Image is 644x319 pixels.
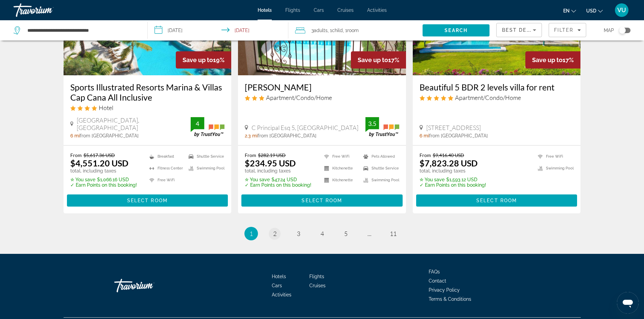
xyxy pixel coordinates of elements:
a: Hotels [272,274,286,279]
li: Breakfast [146,152,185,161]
span: from [GEOGRAPHIC_DATA] [258,133,316,138]
span: 5 [344,230,348,237]
a: Cars [272,283,282,288]
span: 11 [390,230,397,237]
li: Free WiFi [146,176,185,184]
span: Flights [309,274,324,279]
del: $282.19 USD [258,152,286,158]
span: From [70,152,82,158]
span: [GEOGRAPHIC_DATA], [GEOGRAPHIC_DATA] [77,116,191,131]
span: 3 [297,230,300,237]
div: 4 [191,119,204,128]
button: Select Room [416,194,577,207]
div: 3.5 [365,119,379,128]
div: 3 star Apartment [245,94,399,101]
span: en [563,8,570,14]
a: Cruises [309,283,326,288]
del: $5,617.36 USD [84,152,115,158]
span: ✮ You save [245,177,270,182]
span: Save up to [532,56,563,63]
button: Search [423,24,490,36]
span: Contact [429,278,446,284]
div: 5 star Apartment [420,94,574,101]
a: Select Room [241,196,403,204]
span: 1 [249,230,253,237]
ins: $234.95 USD [245,158,296,168]
a: Select Room [67,196,228,204]
span: Select Room [476,198,517,203]
p: ✓ Earn Points on this booking! [245,182,311,188]
a: Select Room [416,196,577,204]
p: $1,593.12 USD [420,177,486,182]
a: Activities [367,7,387,13]
span: from [GEOGRAPHIC_DATA] [429,133,488,138]
iframe: Button to launch messaging window [617,292,639,314]
li: Kitchenette [321,164,360,172]
p: $1,066.16 USD [70,177,137,182]
span: From [245,152,256,158]
span: USD [586,8,596,14]
button: Select Room [241,194,403,207]
li: Kitchenette [321,176,360,184]
button: Toggle map [614,27,630,33]
p: total, including taxes [70,168,137,174]
span: ... [367,230,372,237]
a: Terms & Conditions [429,296,471,302]
h3: Sports Illustrated Resorts Marina & Villas Cap Cana All Inclusive [70,82,225,102]
span: Filter [554,27,573,33]
li: Swimming Pool [185,164,224,172]
span: Room [347,28,359,33]
li: Shuttle Service [360,164,399,172]
div: 17% [351,51,406,69]
p: total, including taxes [245,168,311,174]
span: Save up to [358,56,388,63]
span: , 1 [328,26,343,35]
li: Shuttle Service [185,152,224,161]
span: Select Room [302,198,342,203]
p: total, including taxes [420,168,486,174]
a: Go Home [114,275,182,296]
li: Free WiFi [321,152,360,161]
a: Cars [314,7,324,13]
a: Travorium [14,1,81,19]
a: Cruises [337,7,354,13]
p: ✓ Earn Points on this booking! [420,182,486,188]
li: Swimming Pool [534,164,574,172]
li: Fitness Center [146,164,185,172]
button: Travelers: 3 adults, 1 child [288,20,423,41]
span: Search [445,28,468,33]
button: User Menu [613,3,630,17]
a: Activities [272,292,291,297]
a: FAQs [429,269,440,274]
ins: $7,823.28 USD [420,158,478,168]
a: Hotels [258,7,272,13]
span: [STREET_ADDRESS] [426,124,481,131]
span: Map [604,26,614,35]
nav: Pagination [64,227,581,240]
div: 4 star Hotel [70,104,225,111]
span: From [420,152,431,158]
a: Flights [285,7,300,13]
span: Hotel [99,104,113,111]
span: VU [617,7,626,14]
li: Free WiFi [534,152,574,161]
span: Adults [314,28,328,33]
ins: $4,551.20 USD [70,158,128,168]
button: Filters [549,23,586,37]
a: Privacy Policy [429,287,460,293]
li: Swimming Pool [360,176,399,184]
span: from [GEOGRAPHIC_DATA] [80,133,139,138]
span: 2 [273,230,277,237]
button: Select Room [67,194,228,207]
span: 2.3 mi [245,133,258,138]
span: 4 [320,230,324,237]
span: Best Deals [502,27,537,33]
h3: [PERSON_NAME] [245,82,399,92]
span: Apartment/Condo/Home [455,94,521,101]
div: 17% [525,51,580,69]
